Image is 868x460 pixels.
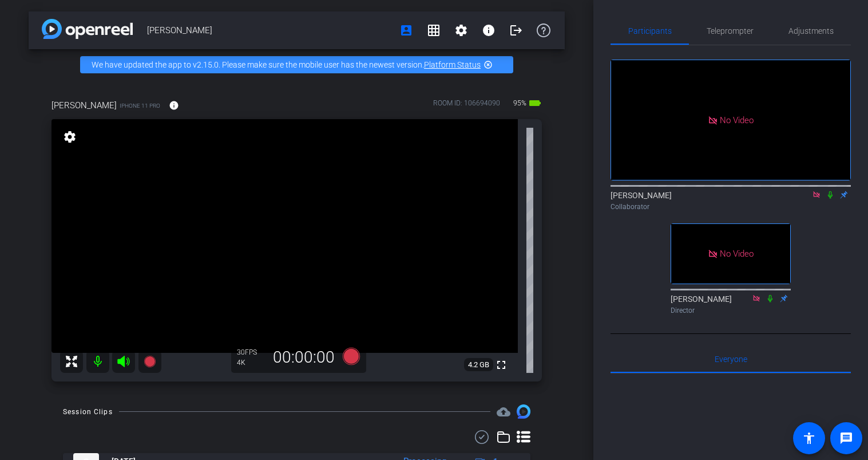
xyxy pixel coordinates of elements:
mat-icon: logout [509,23,523,37]
span: No Video [720,249,754,259]
span: Destinations for your clips [497,405,510,419]
mat-icon: battery_std [528,96,542,110]
div: ROOM ID: 106694090 [433,98,500,115]
span: [PERSON_NAME] [51,99,117,112]
span: No Video [720,115,754,125]
mat-icon: grid_on [427,23,441,37]
span: 4.2 GB [464,358,493,372]
mat-icon: cloud_upload [497,405,510,419]
div: 30 [237,348,265,357]
div: We have updated the app to v2.15.0. Please make sure the mobile user has the newest version. [80,56,513,73]
div: [PERSON_NAME] [671,293,791,316]
mat-icon: info [169,100,179,111]
img: Session clips [517,404,530,418]
mat-icon: highlight_off [483,60,493,69]
mat-icon: message [839,431,853,445]
img: app-logo [42,19,133,39]
mat-icon: account_box [399,23,413,37]
div: [PERSON_NAME] [611,190,851,212]
mat-icon: accessibility [802,431,816,445]
span: 95% [512,94,528,112]
span: [PERSON_NAME] [147,19,393,42]
span: Teleprompter [707,27,754,35]
div: Director [671,305,791,316]
div: 4K [237,358,265,367]
mat-icon: info [482,23,496,37]
mat-icon: fullscreen [494,358,508,372]
mat-icon: settings [454,23,468,37]
span: Everyone [715,355,747,363]
mat-icon: settings [62,130,78,144]
div: Collaborator [611,202,851,212]
span: iPhone 11 Pro [120,101,160,110]
div: 00:00:00 [265,348,342,367]
a: Platform Status [424,60,481,69]
span: Adjustments [788,27,834,35]
span: Participants [628,27,672,35]
div: Session Clips [63,406,113,418]
span: FPS [245,348,257,356]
